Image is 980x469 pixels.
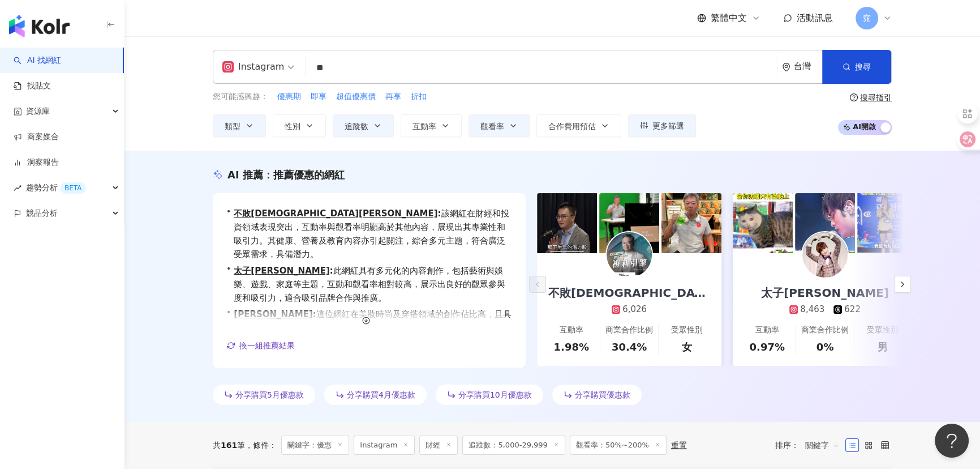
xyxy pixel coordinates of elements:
[878,340,888,354] div: 男
[536,114,621,137] button: 合作費用預估
[537,285,721,301] div: 不敗[DEMOGRAPHIC_DATA][PERSON_NAME]
[794,62,822,71] div: 台灣
[277,91,301,103] span: 優惠期
[14,157,59,168] a: 洞察報告
[863,12,871,24] span: 窕
[401,114,462,137] button: 互動率
[225,122,240,131] span: 類型
[800,304,824,315] div: 8,463
[682,340,692,354] div: 女
[14,131,59,143] a: 商案媒合
[419,436,458,455] span: 財經
[226,264,512,305] div: •
[468,114,530,137] button: 觀看率
[234,264,512,305] span: 此網紅具有多元化的內容創作，包括藝術與娛樂、遊戲、家庭等主題，互動和觀看率相對較高，展示出良好的觀眾參與度和吸引力，適合吸引品牌合作與推廣。
[245,441,277,450] span: 條件 ：
[612,340,647,354] div: 30.4%
[234,207,512,261] span: 該網紅在財經和投資領域表現突出，互動率與觀看率明顯高於其他內容，展現出其專業性和吸引力。其健康、營養及教育內容亦引起關注，綜合多元主題，符合廣泛受眾需求，具備潛力。
[652,121,684,130] span: 更多篩選
[548,122,596,131] span: 合作費用預估
[330,266,333,276] span: :
[226,308,512,348] div: •
[733,253,917,366] a: 太子[PERSON_NAME]8,463622互動率0.97%商業合作比例0%受眾性別男
[336,91,376,103] span: 超值優惠價
[570,436,667,455] span: 觀看率：50%~200%
[480,122,504,131] span: 觀看率
[234,208,437,219] a: 不敗[DEMOGRAPHIC_DATA][PERSON_NAME]
[227,168,345,182] div: AI 推薦 ：
[437,208,441,219] span: :
[775,436,845,454] div: 排序：
[410,91,427,103] button: 折扣
[310,91,327,103] button: 即享
[26,175,86,201] span: 趨勢分析
[9,15,70,37] img: logo
[234,266,329,276] a: 太子[PERSON_NAME]
[661,193,721,253] img: post-image
[221,441,237,450] span: 161
[458,390,532,399] span: 分享購買10月優惠款
[805,436,839,454] span: 關鍵字
[273,169,345,181] span: 推薦優惠的網紅
[14,80,51,92] a: 找貼文
[26,99,50,124] span: 資源庫
[313,309,316,319] span: :
[850,93,858,101] span: question-circle
[354,436,415,455] span: Instagram
[60,182,86,194] div: BETA
[234,308,512,348] span: 這位網紅在美妝時尚及穿搭領域的創作佔比高，且具較好觀看率，能引起觀眾共鳴，適合推廣相關產品。此外，日常話題及教育內容亦有穩定互動，具多元化吸引力，是理想的合作對象。
[285,122,300,131] span: 性別
[385,91,401,103] span: 再享
[222,58,284,76] div: Instagram
[733,193,793,253] img: post-image
[281,436,349,455] span: 關鍵字：優惠
[226,207,512,261] div: •
[801,325,849,336] div: 商業合作比例
[234,309,312,319] a: [PERSON_NAME]
[867,325,899,336] div: 受眾性別
[860,93,892,102] div: 搜尋指引
[671,441,687,450] div: 重置
[857,193,917,253] img: post-image
[235,390,304,399] span: 分享購買5月優惠款
[239,341,295,350] span: 換一組推薦結果
[749,340,784,354] div: 0.97%
[336,91,376,103] button: 超值優惠價
[671,325,703,336] div: 受眾性別
[844,304,861,315] div: 622
[345,122,368,131] span: 追蹤數
[14,184,22,192] span: rise
[537,253,721,366] a: 不敗[DEMOGRAPHIC_DATA][PERSON_NAME]6,026互動率1.98%商業合作比例30.4%受眾性別女
[822,50,891,84] button: 搜尋
[802,232,848,278] img: KOL Avatar
[855,62,871,71] span: 搜尋
[347,390,415,399] span: 分享購買4月優惠款
[607,232,652,278] img: KOL Avatar
[213,91,268,103] span: 您可能感興趣：
[628,114,696,137] button: 更多篩選
[750,285,900,301] div: 太子[PERSON_NAME]
[385,91,402,103] button: 再享
[795,193,855,253] img: post-image
[560,325,583,336] div: 互動率
[273,114,326,137] button: 性別
[711,12,747,24] span: 繁體中文
[411,91,427,103] span: 折扣
[622,304,647,315] div: 6,026
[575,390,630,399] span: 分享購買優惠款
[26,201,58,226] span: 競品分析
[935,424,969,458] iframe: Help Scout Beacon - Open
[412,122,436,131] span: 互動率
[213,114,266,137] button: 類型
[462,436,565,455] span: 追蹤數：5,000-29,999
[782,63,790,71] span: environment
[755,325,779,336] div: 互動率
[605,325,653,336] div: 商業合作比例
[213,441,245,450] div: 共 筆
[14,55,61,66] a: searchAI 找網紅
[553,340,588,354] div: 1.98%
[226,337,295,354] button: 換一組推薦結果
[277,91,302,103] button: 優惠期
[333,114,394,137] button: 追蹤數
[797,12,833,23] span: 活動訊息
